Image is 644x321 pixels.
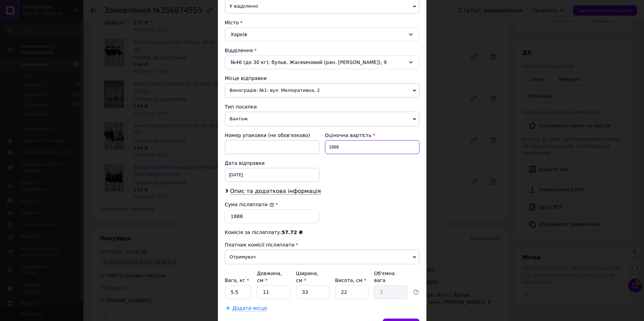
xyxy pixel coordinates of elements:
[325,132,419,139] div: Оціночна вартість
[225,229,419,236] div: Комісія за післяплату:
[257,271,282,283] label: Довжина, см
[225,55,419,69] div: №46 (до 30 кг): бульв. Жасминовий (ран. [PERSON_NAME]), 9
[230,188,321,195] span: Опис та додаткова інформація
[225,250,419,264] span: Отримувач
[335,278,366,283] label: Висота, см
[225,112,419,126] span: Вантаж
[225,83,419,98] span: Виноградів: №1: вул. Меліоративна, 2
[225,202,274,207] label: Сума післяплати
[296,271,318,283] label: Ширина, см
[374,270,407,284] div: Об'ємна вага
[225,104,257,110] span: Тип посилки
[282,230,303,235] span: 57.72 ₴
[225,47,419,54] div: Відділення
[225,19,419,26] div: Місто
[225,27,419,41] div: Харків
[233,305,267,311] span: Додати місце
[225,75,267,81] span: Місце відправки
[225,160,319,167] div: Дата відправки
[225,242,295,248] span: Платник комісії післяплати
[225,278,249,283] label: Вага, кг
[225,132,319,139] div: Номер упаковки (не обов'язково)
